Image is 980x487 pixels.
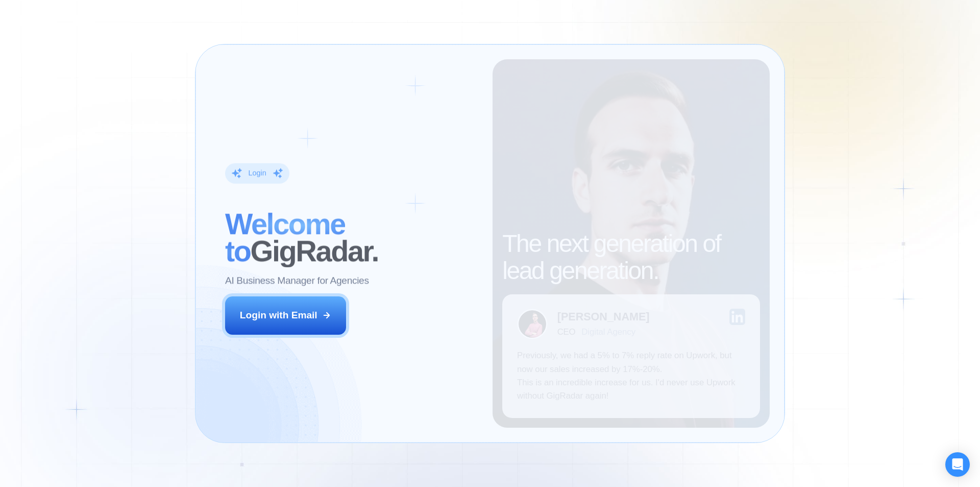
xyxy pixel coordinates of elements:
button: Login with Email [225,296,347,334]
h2: ‍ GigRadar. [225,211,478,265]
div: CEO [557,327,575,337]
div: Login [248,169,266,178]
h2: The next generation of lead generation. [502,230,760,285]
div: Open Intercom Messenger [945,452,970,477]
p: AI Business Manager for Agencies [225,274,369,288]
span: Welcome to [225,207,345,267]
p: Previously, we had a 5% to 7% reply rate on Upwork, but now our sales increased by 17%-20%. This ... [517,349,745,403]
div: [PERSON_NAME] [557,311,650,322]
div: Digital Agency [581,327,635,337]
div: Login with Email [240,309,317,322]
